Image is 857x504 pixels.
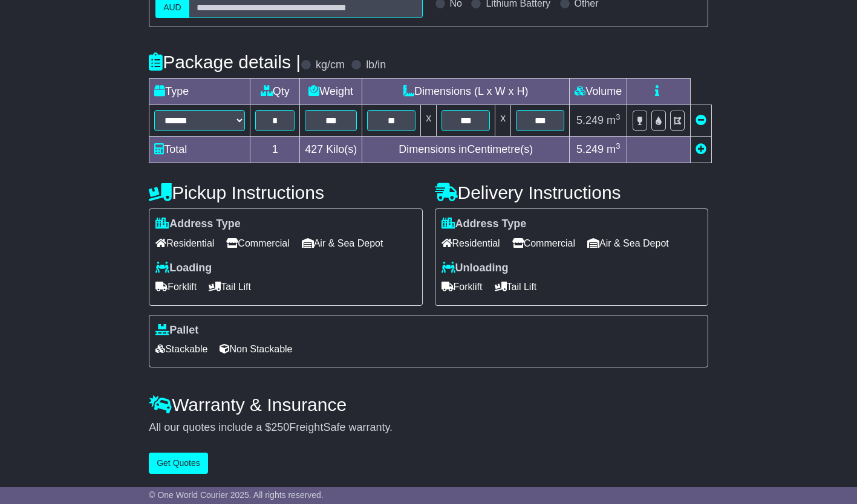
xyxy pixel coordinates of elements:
[362,137,570,163] td: Dimensions in Centimetre(s)
[305,143,323,155] span: 427
[442,277,483,296] span: Forklift
[226,234,289,253] span: Commercial
[696,143,706,155] a: Add new item
[512,234,575,253] span: Commercial
[149,52,301,72] h4: Package details |
[302,234,383,253] span: Air & Sea Depot
[149,395,708,415] h4: Warranty & Insurance
[155,324,198,337] label: Pallet
[570,79,627,105] td: Volume
[435,183,708,202] h4: Delivery Instructions
[442,234,500,253] span: Residential
[155,218,241,231] label: Address Type
[616,141,621,150] sup: 3
[209,277,251,296] span: Tail Lift
[442,218,527,231] label: Address Type
[155,277,197,296] span: Forklift
[149,421,708,435] div: All our quotes include a $ FreightSafe warranty.
[149,183,422,202] h4: Pickup Instructions
[155,234,214,253] span: Residential
[576,114,604,126] span: 5.249
[149,79,250,105] td: Type
[155,262,212,275] label: Loading
[696,114,706,126] a: Remove this item
[155,340,207,358] span: Stackable
[587,234,669,253] span: Air & Sea Depot
[495,277,537,296] span: Tail Lift
[607,114,621,126] span: m
[149,490,324,500] span: © One World Courier 2025. All rights reserved.
[616,112,621,121] sup: 3
[300,79,362,105] td: Weight
[366,59,386,72] label: lb/in
[607,143,621,155] span: m
[442,262,509,275] label: Unloading
[250,137,300,163] td: 1
[220,340,292,358] span: Non Stackable
[576,143,604,155] span: 5.249
[300,137,362,163] td: Kilo(s)
[271,421,289,433] span: 250
[362,79,570,105] td: Dimensions (L x W x H)
[149,453,208,474] button: Get Quotes
[316,59,345,72] label: kg/cm
[495,105,511,137] td: x
[149,137,250,163] td: Total
[421,105,437,137] td: x
[250,79,300,105] td: Qty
